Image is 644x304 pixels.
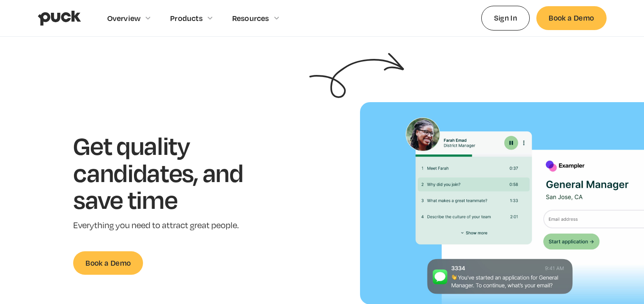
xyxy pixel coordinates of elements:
div: Products [170,14,203,23]
div: Resources [232,14,269,23]
a: Sign In [481,6,530,30]
a: Book a Demo [536,6,606,30]
h1: Get quality candidates, and save time [73,132,268,213]
p: Everything you need to attract great people. [73,220,268,232]
div: Overview [107,14,141,23]
a: Book a Demo [73,251,143,275]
